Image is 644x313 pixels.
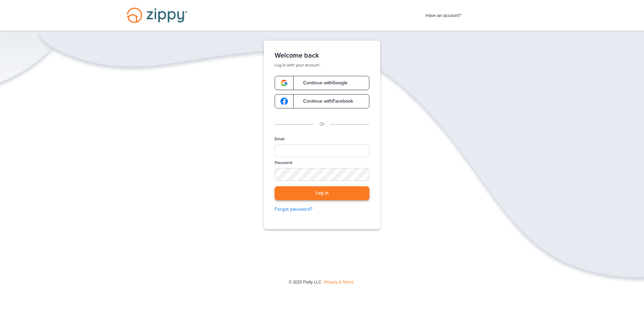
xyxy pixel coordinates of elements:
[275,94,369,108] a: google-logoContinue withFacebook
[319,121,325,128] p: Or
[324,280,353,285] a: Privacy & Terms
[275,136,284,142] label: Email
[426,8,461,19] span: Have an account?
[275,76,369,90] a: google-logoContinue withGoogle
[280,79,288,87] img: google-logo
[275,206,369,213] a: Forgot password?
[275,62,369,68] p: Log in with your account.
[275,186,369,200] button: Log in
[296,99,353,104] span: Continue with Facebook
[296,81,348,85] span: Continue with Google
[275,168,369,181] input: Password
[275,160,292,166] label: Password
[275,144,369,157] input: Email
[275,51,369,60] h1: Welcome back
[289,280,321,285] span: © 2025 Floify LLC
[280,98,288,105] img: google-logo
